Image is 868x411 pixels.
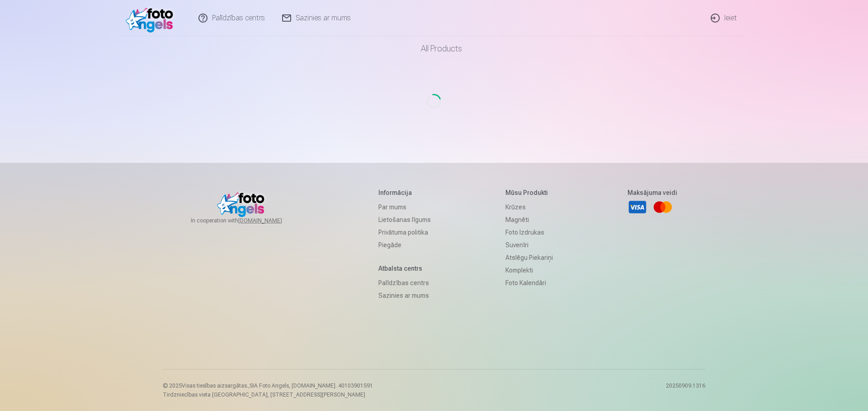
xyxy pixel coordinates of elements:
[250,383,373,389] span: SIA Foto Angels, [DOMAIN_NAME]. 40103901591
[378,226,431,239] a: Privātuma politika
[378,201,431,213] a: Par mums
[505,264,553,277] a: Komplekti
[378,277,431,289] a: Palīdzības centrs
[163,391,373,398] p: Tirdzniecības vieta [GEOGRAPHIC_DATA], [STREET_ADDRESS][PERSON_NAME]
[505,277,553,289] a: Foto kalendāri
[505,201,553,213] a: Krūzes
[627,188,677,197] h5: Maksājuma veidi
[627,197,647,217] a: Visa
[238,217,304,224] a: [DOMAIN_NAME]
[163,382,373,389] p: © 2025 Visas tiesības aizsargātas. ,
[505,213,553,226] a: Magnēti
[505,188,553,197] h5: Mūsu produkti
[505,251,553,264] a: Atslēgu piekariņi
[126,4,178,32] img: /fa1
[653,197,673,217] a: Mastercard
[505,239,553,251] a: Suvenīri
[396,36,473,61] a: All products
[378,289,431,302] a: Sazinies ar mums
[378,213,431,226] a: Lietošanas līgums
[505,226,553,239] a: Foto izdrukas
[666,382,705,398] p: 20250909.1316
[378,239,431,251] a: Piegāde
[378,264,431,273] h5: Atbalsta centrs
[191,217,304,224] span: In cooperation with
[378,188,431,197] h5: Informācija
